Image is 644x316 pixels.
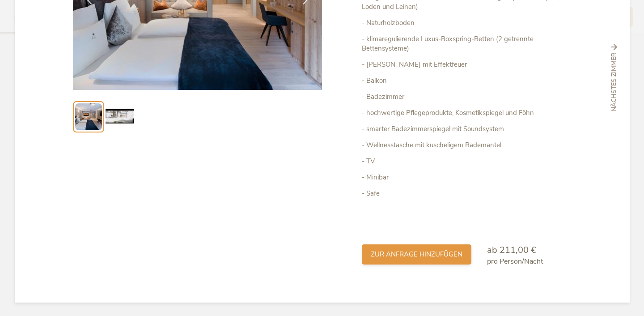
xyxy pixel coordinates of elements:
[362,141,571,150] p: - Wellnesstasche mit kuscheligem Bademantel
[362,157,571,166] p: - TV
[487,256,543,266] span: pro Person/Nacht
[362,173,571,182] p: - Minibar
[610,53,619,112] span: nächstes Zimmer
[362,189,571,198] p: - Safe
[362,76,571,85] p: - Balkon
[362,34,571,53] p: - klimaregulierende Luxus-Boxspring-Betten (2 getrennte Bettensysteme)
[75,103,102,130] img: Preview
[362,124,571,134] p: - smarter Badezimmerspiegel mit Soundsystem
[487,244,536,256] span: ab 211,00 €
[362,108,571,118] p: - hochwertige Pflegeprodukte, Kosmetikspiegel und Föhn
[362,18,571,28] p: - Naturholzboden
[362,92,571,102] p: - Badezimmer
[106,102,134,131] img: Preview
[371,250,462,259] span: zur Anfrage hinzufügen
[362,60,571,69] p: - [PERSON_NAME] mit Effektfeuer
